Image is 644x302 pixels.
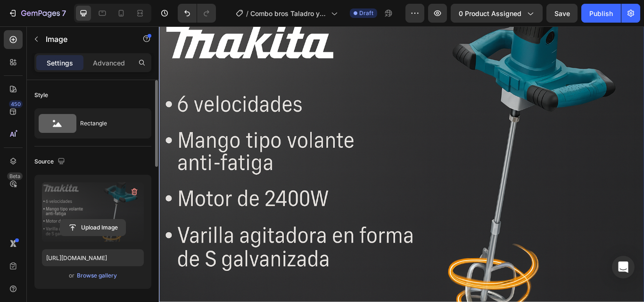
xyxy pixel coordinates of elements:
span: Save [554,9,570,17]
button: Publish [581,4,621,23]
span: or [69,270,74,281]
span: 0 product assigned [459,8,521,18]
div: Undo/Redo [178,4,216,23]
button: 7 [4,4,70,23]
p: Advanced [93,58,125,68]
div: Open Intercom Messenger [612,256,635,278]
span: Combo bros Taladro y Pulidora [250,8,327,18]
div: Source [34,155,67,168]
span: Draft [359,9,373,17]
button: 0 product assigned [451,4,543,23]
p: 7 [62,8,66,19]
input: https://example.com/image.jpg [42,249,144,266]
div: 450 [9,100,23,108]
p: Settings [47,58,73,68]
iframe: Design area [159,26,644,302]
span: / [246,8,248,18]
div: Style [34,91,48,99]
button: Save [546,4,578,23]
p: Image [46,33,126,45]
div: Rectangle [80,113,138,134]
div: Browse gallery [77,271,117,280]
button: Browse gallery [76,271,117,280]
div: Beta [7,172,23,180]
button: Upload Image [60,219,126,236]
div: Publish [589,8,613,18]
